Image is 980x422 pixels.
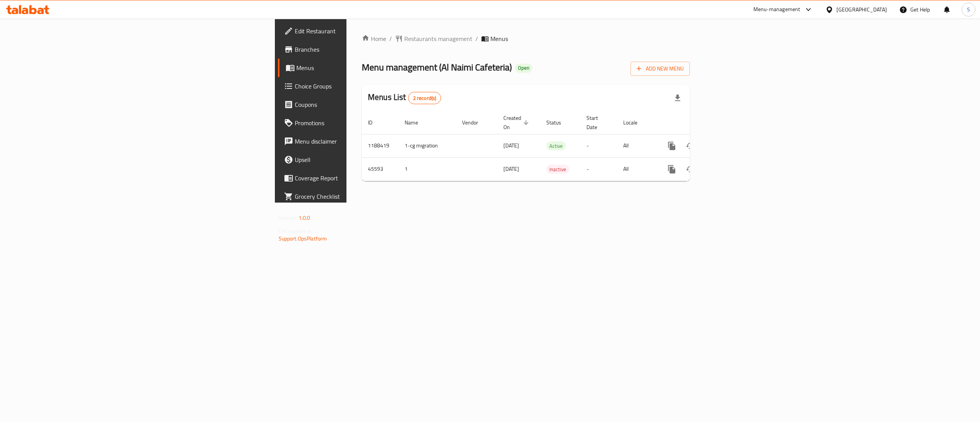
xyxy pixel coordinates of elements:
[278,40,439,59] a: Branches
[295,26,433,36] span: Edit Restaurant
[836,5,887,14] div: [GEOGRAPHIC_DATA]
[295,155,433,164] span: Upsell
[368,92,441,104] h2: Menus List
[295,173,433,183] span: Coverage Report
[278,95,439,114] a: Coupons
[503,113,531,132] span: Created On
[295,137,433,146] span: Menu disclaimer
[278,169,439,187] a: Coverage Report
[580,157,617,181] td: -
[278,22,439,40] a: Edit Restaurant
[295,192,433,201] span: Grocery Checklist
[623,118,647,127] span: Locale
[462,118,488,127] span: Vendor
[546,141,566,150] div: Active
[580,134,617,157] td: -
[546,142,566,150] span: Active
[278,187,439,206] a: Grocery Checklist
[657,111,742,134] th: Actions
[503,164,519,174] span: [DATE]
[668,89,687,107] div: Export file
[278,77,439,95] a: Choice Groups
[279,234,327,244] a: Support.OpsPlatform
[546,118,571,127] span: Status
[368,118,382,127] span: ID
[295,100,433,109] span: Coupons
[278,114,439,132] a: Promotions
[278,150,439,169] a: Upsell
[279,213,297,223] span: Version:
[299,213,310,223] span: 1.0.0
[515,64,532,73] div: Open
[279,226,314,236] span: Get support on:
[515,65,532,71] span: Open
[278,59,439,77] a: Menus
[630,62,690,76] button: Add New Menu
[663,160,681,178] button: more
[362,34,690,43] nav: breadcrumb
[296,63,433,72] span: Menus
[637,64,684,74] span: Add New Menu
[617,157,657,181] td: All
[408,92,441,104] div: Total records count
[753,5,800,14] div: Menu-management
[681,137,699,155] button: Change Status
[362,111,742,181] table: enhanced table
[546,165,569,174] div: Inactive
[663,137,681,155] button: more
[586,113,608,132] span: Start Date
[967,5,970,14] span: S
[295,118,433,128] span: Promotions
[617,134,657,157] td: All
[475,34,478,43] li: /
[408,95,441,102] span: 2 record(s)
[295,82,433,91] span: Choice Groups
[546,165,569,174] span: Inactive
[681,160,699,178] button: Change Status
[405,118,428,127] span: Name
[490,34,508,43] span: Menus
[295,45,433,54] span: Branches
[278,132,439,150] a: Menu disclaimer
[503,141,519,150] span: [DATE]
